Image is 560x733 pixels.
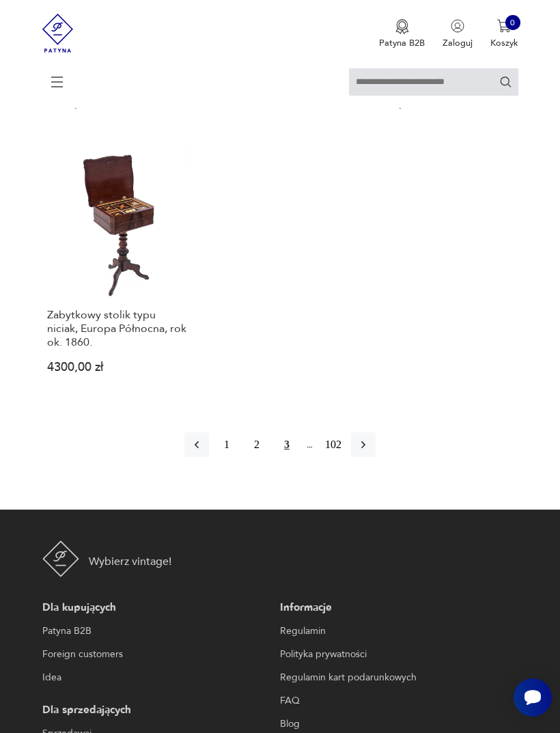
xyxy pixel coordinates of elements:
p: Koszyk [490,37,518,49]
a: Polityka prywatności [280,646,513,663]
a: FAQ [280,693,513,709]
a: Patyna B2B [42,623,275,639]
p: Zaloguj [443,37,473,49]
button: 0Koszyk [490,19,518,49]
p: 4300,00 zł [47,363,188,373]
p: 4200,00 zł [47,99,188,109]
a: Regulamin [280,623,513,639]
img: Ikonka użytkownika [451,19,464,33]
p: Patyna B2B [379,37,425,49]
a: Ikona medaluPatyna B2B [379,19,425,49]
img: Ikona medalu [395,19,409,34]
a: Blog [280,716,513,732]
button: Zaloguj [443,19,473,49]
button: 1 [214,432,239,457]
p: 2900,00 zł [372,99,513,109]
p: Dla sprzedających [42,702,275,719]
a: Zabytkowy stolik typu niciak, Europa Północna, rok ok. 1860.Zabytkowy stolik typu niciak, Europa ... [42,148,194,394]
iframe: Smartsupp widget button [514,678,552,717]
p: Wybierz vintage! [89,553,171,570]
img: Ikona koszyka [497,19,511,33]
h3: Zabytkowy stolik typu niciak, Europa Północna, rok ok. 1860. [47,308,188,349]
a: Regulamin kart podarunkowych [280,669,513,686]
button: 3 [275,432,299,457]
button: Szukaj [499,75,512,88]
button: 2 [244,432,269,457]
button: Patyna B2B [379,19,425,49]
p: Dla kupujących [42,600,275,616]
div: 0 [505,15,520,30]
a: Foreign customers [42,646,275,663]
img: Patyna - sklep z meblami i dekoracjami vintage [42,540,79,577]
p: Informacje [280,600,513,616]
a: Idea [42,669,275,686]
button: 102 [321,432,346,457]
